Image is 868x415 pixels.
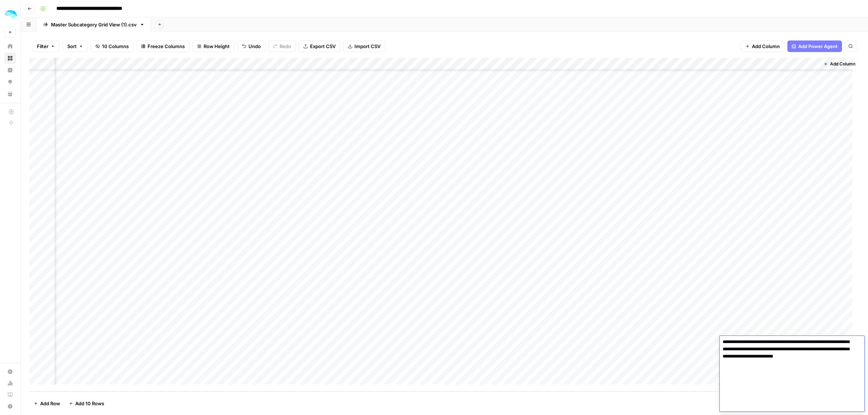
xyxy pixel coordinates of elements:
[63,40,88,52] button: Sort
[787,40,842,52] button: Add Power Agent
[64,398,109,409] button: Add 10 Rows
[4,88,16,100] a: Your Data
[4,401,16,412] button: Help + Support
[4,389,16,401] a: Learning Hub
[4,366,16,377] a: Settings
[136,40,190,52] button: Freeze Columns
[310,43,336,50] span: Export CSV
[29,398,64,409] button: Add Row
[4,76,16,88] a: Opportunities
[299,40,340,52] button: Export CSV
[354,43,380,50] span: Import CSV
[40,400,60,407] span: Add Row
[4,64,16,76] a: Insights
[4,52,16,64] a: Browse
[343,40,385,52] button: Import CSV
[204,43,230,50] span: Row Height
[4,377,16,389] a: Usage
[741,40,784,52] button: Add Column
[148,43,185,50] span: Freeze Columns
[237,40,265,52] button: Undo
[102,43,129,50] span: 10 Columns
[268,40,296,52] button: Redo
[4,8,17,21] img: ColdiQ Logo
[830,61,855,67] span: Add Column
[280,43,291,50] span: Redo
[37,17,151,32] a: Master Subcategory Grid View (1).csv
[4,6,16,24] button: Workspace: ColdiQ
[752,43,780,50] span: Add Column
[91,40,133,52] button: 10 Columns
[67,43,77,50] span: Sort
[32,40,60,52] button: Filter
[248,43,261,50] span: Undo
[75,400,104,407] span: Add 10 Rows
[37,43,48,50] span: Filter
[51,21,137,28] div: Master Subcategory Grid View (1).csv
[798,43,838,50] span: Add Power Agent
[4,40,16,52] a: Home
[192,40,234,52] button: Row Height
[821,59,858,69] button: Add Column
